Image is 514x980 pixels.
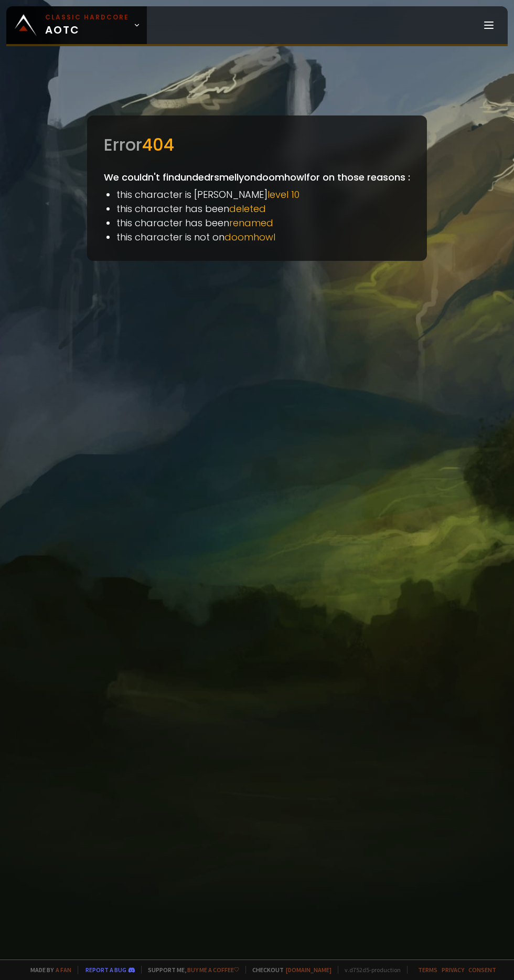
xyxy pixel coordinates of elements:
[45,13,129,38] span: AOTC
[56,966,71,974] a: a fan
[24,966,71,974] span: Made by
[245,966,331,974] span: Checkout
[116,202,410,216] li: this character has been
[104,132,410,157] div: Error
[6,6,147,44] a: Classic HardcoreAOTC
[442,966,464,974] a: Privacy
[224,230,275,244] span: doomhowl
[142,133,174,156] span: 404
[116,230,410,244] li: this character is not on
[267,188,299,201] span: level 10
[468,966,496,974] a: Consent
[418,966,437,974] a: Terms
[187,966,239,974] a: Buy me a coffee
[229,216,273,229] span: renamed
[116,216,410,230] li: this character has been
[286,966,331,974] a: [DOMAIN_NAME]
[87,115,427,261] div: We couldn't find undedrsmelly on doomhowl for on those reasons :
[116,187,410,202] li: this character is [PERSON_NAME]
[85,966,126,974] a: Report a bug
[229,202,266,215] span: deleted
[45,13,129,22] small: Classic Hardcore
[338,966,401,974] span: v. d752d5 - production
[141,966,239,974] span: Support me,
